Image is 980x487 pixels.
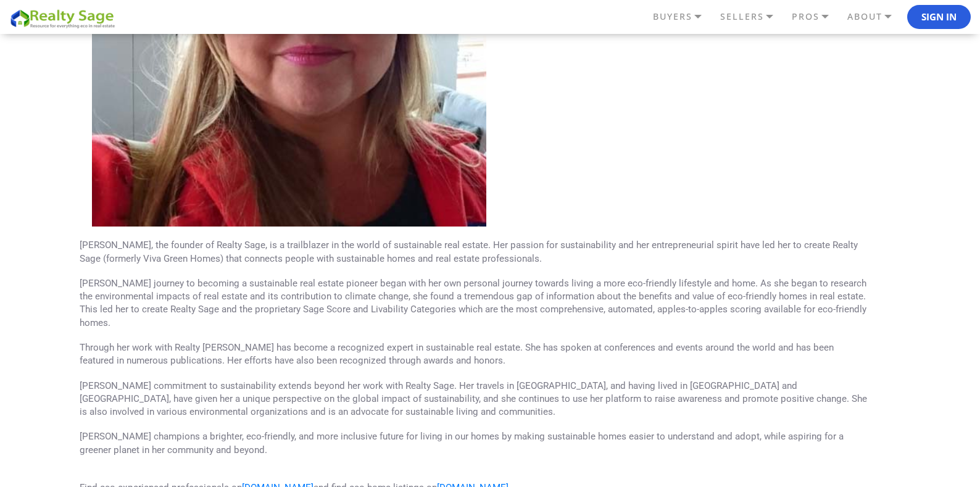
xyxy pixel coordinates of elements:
[80,277,868,330] p: [PERSON_NAME] journey to becoming a sustainable real estate pioneer began with her own personal j...
[80,239,868,265] p: [PERSON_NAME], the founder of Realty Sage, is a trailblazer in the world of sustainable real esta...
[844,6,907,27] a: ABOUT
[80,430,868,457] p: [PERSON_NAME] champions a brighter, eco-friendly, and more inclusive future for living in our hom...
[80,380,868,419] p: [PERSON_NAME] commitment to sustainability extends beyond her work with Realty Sage. Her travels ...
[789,6,844,27] a: PROS
[80,341,868,368] p: Through her work with Realty [PERSON_NAME] has become a recognized expert in sustainable real est...
[650,6,717,27] a: BUYERS
[907,5,971,30] button: Sign In
[717,6,789,27] a: SELLERS
[9,7,120,29] img: REALTY SAGE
